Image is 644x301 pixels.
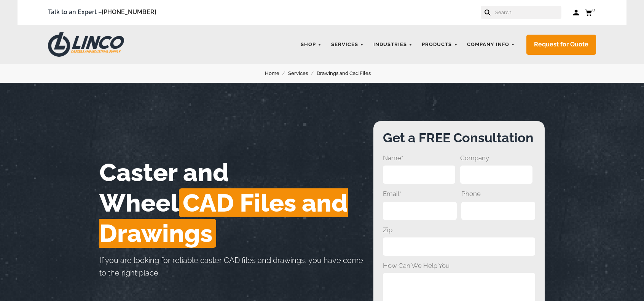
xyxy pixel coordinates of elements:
[383,188,457,199] span: Email*
[370,37,416,52] a: Industries
[383,260,535,271] span: How Can We Help You
[383,202,457,220] input: Email*
[265,69,288,78] a: Home
[461,188,535,199] span: Phone
[573,9,579,16] a: Log in
[383,153,455,163] span: Name*
[526,35,596,55] a: Request for Quote
[383,225,535,235] span: Zip
[592,7,595,13] span: 0
[99,188,348,248] span: CAD Files and Drawings
[383,166,455,184] input: Name*
[418,37,461,52] a: Products
[99,254,364,279] p: If you are looking for reliable caster CAD files and drawings, you have come to the right place.
[102,8,156,16] a: [PHONE_NUMBER]
[99,157,364,248] h1: Caster and Wheel
[383,237,535,256] input: Zip
[461,202,535,220] input: Phone
[460,153,532,163] span: Company
[494,6,561,19] input: Search
[48,7,156,18] span: Talk to an Expert –
[327,37,368,52] a: Services
[463,37,519,52] a: Company Info
[297,37,325,52] a: Shop
[383,131,535,145] h3: Get a FREE Consultation
[585,8,596,17] a: 0
[460,166,532,184] input: Company
[48,32,124,57] img: LINCO CASTERS & INDUSTRIAL SUPPLY
[288,69,317,78] a: Services
[317,69,379,78] a: Drawings and Cad Files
